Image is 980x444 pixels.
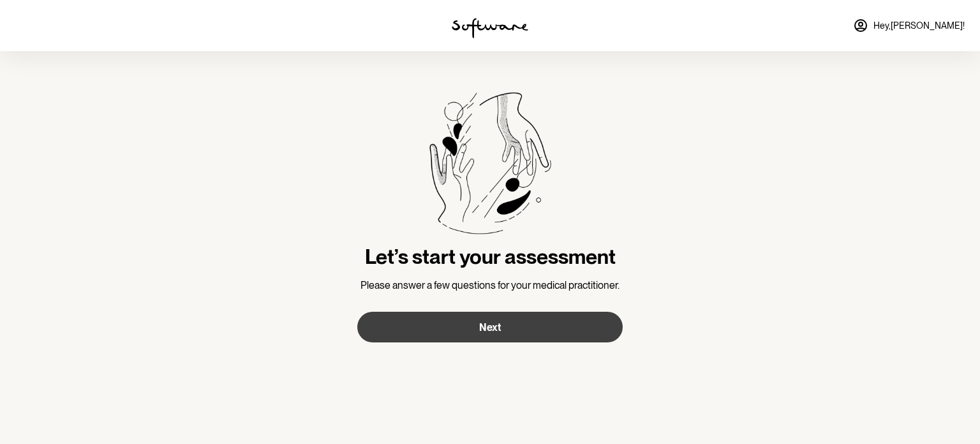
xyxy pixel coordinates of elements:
[479,321,501,333] span: Next
[357,245,623,269] h3: Let’s start your assessment
[357,312,623,342] button: Next
[357,279,623,291] p: Please answer a few questions for your medical practitioner.
[429,92,551,234] img: Software treatment bottle
[873,20,965,31] span: Hey, [PERSON_NAME] !
[845,10,972,41] a: Hey,[PERSON_NAME]!
[452,18,528,38] img: software logo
